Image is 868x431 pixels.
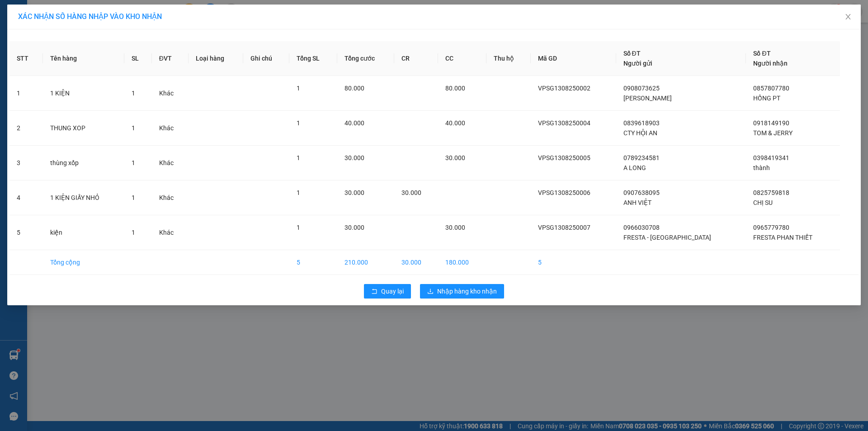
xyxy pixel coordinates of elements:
th: Tên hàng [43,41,124,76]
td: 1 [9,76,43,111]
button: downloadNhập hàng kho nhận [420,284,504,298]
span: Số ĐT [753,50,770,57]
td: thùng xốp [43,146,124,180]
td: Khác [152,180,189,215]
span: rollback [371,288,377,295]
span: 30.000 [445,154,465,161]
span: CR : [7,59,21,69]
span: 40.000 [445,119,465,127]
span: VPSG1308250002 [538,85,590,92]
span: 0839618903 [623,119,660,127]
span: Người nhận [753,60,788,67]
td: 1 KIỆN [43,76,124,111]
span: 0825759818 [753,189,789,196]
span: 30.000 [344,189,364,196]
span: 1 [297,85,300,92]
span: 1 [132,229,135,236]
td: kiện [43,215,124,250]
td: Khác [152,111,189,146]
td: THUNG XOP [43,111,124,146]
th: STT [9,41,43,76]
td: 3 [9,146,43,180]
span: 1 [132,90,135,97]
td: 210.000 [337,250,394,275]
button: Close [835,5,861,30]
td: 5 [531,250,616,275]
span: VPSG1308250006 [538,189,590,196]
div: 30.000 [7,58,81,69]
td: Tổng cộng [43,250,124,275]
span: TOM & JERRY [753,129,793,137]
td: 180.000 [438,250,486,275]
th: Loại hàng [189,41,243,76]
span: 80.000 [445,85,465,92]
span: 1 [297,154,300,161]
span: 1 [297,119,300,127]
button: rollbackQuay lại [364,284,411,298]
span: 0907638095 [623,189,660,196]
span: VPSG1308250007 [538,224,590,231]
span: FRESTA - [GEOGRAPHIC_DATA] [623,234,711,241]
span: 1 [132,124,135,132]
span: 1 [132,194,135,201]
span: download [427,288,434,295]
span: thành [753,164,770,171]
td: 1 KIỆN GIẤY NHỎ [43,180,124,215]
th: ĐVT [152,41,189,76]
span: CHỊ SU [753,199,773,206]
span: 1 [297,224,300,231]
th: Tổng cước [337,41,394,76]
span: VPSG1308250004 [538,119,590,127]
span: 0918149190 [753,119,789,127]
span: FRESTA PHAN THIẾT [753,234,812,241]
span: CTY HỘI AN [623,129,657,137]
td: 5 [9,215,43,250]
span: Nhập hàng kho nhận [437,286,497,296]
span: 80.000 [344,85,364,92]
th: SL [124,41,152,76]
th: CR [394,41,438,76]
div: 0915549761 [8,40,80,53]
span: 0965779780 [753,224,789,231]
span: XÁC NHẬN SỐ HÀNG NHẬP VÀO KHO NHẬN [18,12,162,21]
td: 30.000 [394,250,438,275]
td: Khác [152,76,189,111]
span: A LONG [623,164,646,171]
span: 0966030708 [623,224,660,231]
th: Tổng SL [289,41,337,76]
td: 5 [289,250,337,275]
span: 0398419341 [753,154,789,161]
span: 0857807780 [753,85,789,92]
div: 0937200526 [86,40,159,53]
span: ANH VIỆT [623,199,651,206]
span: HỒNG PT [753,95,780,102]
span: 1 [297,189,300,196]
span: 1 [132,159,135,166]
span: Gửi: [8,9,22,18]
span: Nhận: [86,9,108,18]
th: Mã GD [531,41,616,76]
span: Người gửi [623,60,652,67]
span: 0789234581 [623,154,660,161]
span: 30.000 [344,154,364,161]
div: VP [PERSON_NAME] [86,8,159,29]
div: HẰNG LOAN [8,29,80,40]
div: VP [PERSON_NAME] [8,8,80,29]
div: LUÂN [86,29,159,40]
span: 30.000 [401,189,421,196]
span: 30.000 [445,224,465,231]
span: close [844,13,852,20]
span: 30.000 [344,224,364,231]
span: [PERSON_NAME] [623,95,672,102]
th: Thu hộ [486,41,531,76]
td: 2 [9,111,43,146]
span: Số ĐT [623,50,641,57]
span: 40.000 [344,119,364,127]
span: 0908073625 [623,85,660,92]
td: Khác [152,215,189,250]
span: VPSG1308250005 [538,154,590,161]
td: Khác [152,146,189,180]
th: CC [438,41,486,76]
span: Quay lại [381,286,404,296]
th: Ghi chú [243,41,289,76]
